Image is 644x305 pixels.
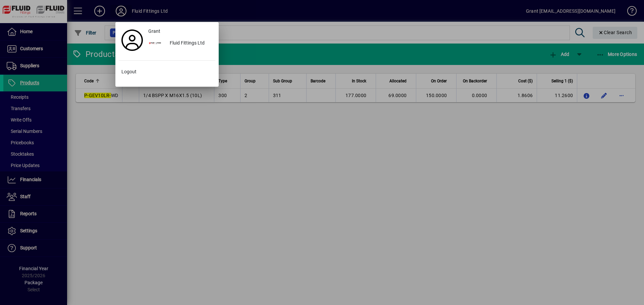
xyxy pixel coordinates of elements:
[119,66,215,78] button: Logout
[119,34,146,46] a: Profile
[164,37,215,50] div: Fluid Fittings Ltd
[121,68,137,75] span: Logout
[148,28,160,35] span: Grant
[146,37,215,50] button: Fluid Fittings Ltd
[146,25,215,37] a: Grant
